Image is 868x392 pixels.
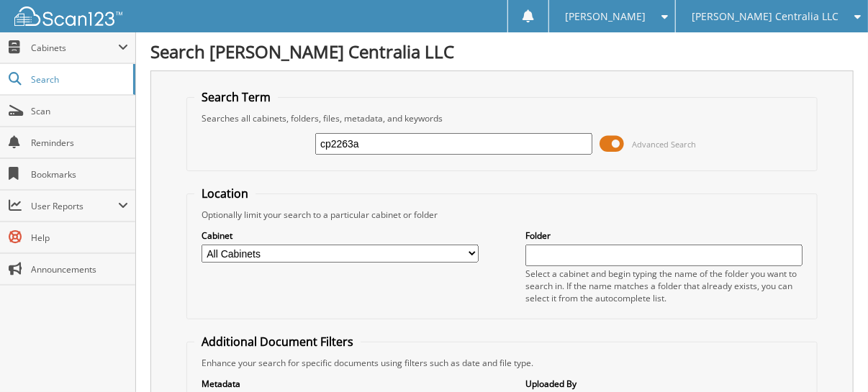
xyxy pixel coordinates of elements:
label: Folder [525,229,803,242]
label: Metadata [202,378,479,390]
span: Help [31,232,128,244]
span: [PERSON_NAME] Centralia LLC [692,12,838,21]
legend: Location [194,186,256,201]
span: User Reports [31,200,118,212]
span: Scan [31,105,128,117]
legend: Search Term [194,89,278,105]
span: Reminders [31,137,128,149]
span: [PERSON_NAME] [565,12,646,21]
legend: Additional Document Filters [194,334,361,350]
span: Announcements [31,263,128,275]
h1: Search [PERSON_NAME] Centralia LLC [150,40,854,63]
label: Cabinet [202,229,479,242]
iframe: Chat Widget [796,323,868,392]
span: Cabinets [31,42,118,54]
div: Select a cabinet and begin typing the name of the folder you want to search in. If the name match... [525,268,803,304]
span: Search [31,73,126,86]
div: Optionally limit your search to a particular cabinet or folder [194,209,810,221]
span: Advanced Search [632,139,696,150]
label: Uploaded By [525,378,803,390]
div: Enhance your search for specific documents using filters such as date and file type. [194,357,810,369]
div: Searches all cabinets, folders, files, metadata, and keywords [194,112,810,124]
span: Bookmarks [31,168,128,181]
img: scan123-logo-white.svg [14,6,122,26]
